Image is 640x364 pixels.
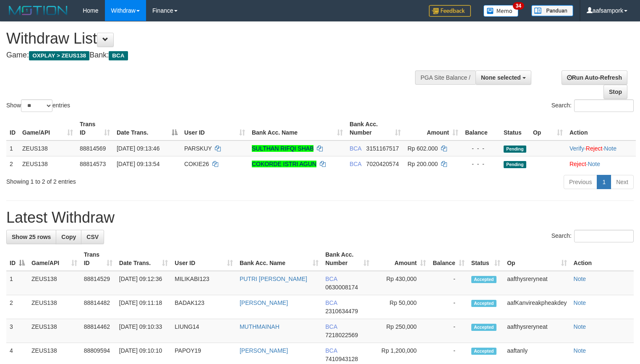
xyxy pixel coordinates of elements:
th: Balance: activate to sort column ascending [429,247,468,271]
th: User ID: activate to sort column ascending [171,247,236,271]
td: - [429,271,468,295]
span: Accepted [471,300,496,307]
td: 88814482 [81,295,116,319]
span: BCA [350,145,361,152]
a: [PERSON_NAME] [240,299,288,306]
span: [DATE] 09:13:54 [117,161,159,167]
th: Status [500,117,530,140]
a: CSV [81,230,104,244]
th: Bank Acc. Number: activate to sort column ascending [322,247,373,271]
th: ID [6,117,19,140]
span: Copy [61,234,76,240]
td: aafthysreryneat [504,271,570,295]
span: OXPLAY > ZEUS138 [29,51,89,60]
span: Accepted [471,324,496,331]
span: None selected [481,74,521,81]
h1: Latest Withdraw [6,209,634,226]
a: Previous [564,175,597,189]
th: Amount: activate to sort column ascending [404,117,462,140]
th: Bank Acc. Name: activate to sort column ascending [248,117,346,140]
td: aafKanvireakpheakdey [504,295,570,319]
span: BCA [325,323,337,330]
td: MILIKABI123 [171,271,236,295]
th: Trans ID: activate to sort column ascending [76,117,113,140]
span: Copy 2310634479 to clipboard [325,308,358,315]
td: [DATE] 09:10:33 [116,319,172,343]
span: Copy 7020420574 to clipboard [366,161,399,167]
span: BCA [350,161,361,167]
td: BADAK123 [171,295,236,319]
select: Showentries [21,99,52,112]
span: Accepted [471,276,496,283]
a: COKORDE ISTRI AGUN [252,161,316,167]
label: Search: [551,99,634,112]
span: PARSKUY [184,145,212,152]
th: Amount: activate to sort column ascending [373,247,429,271]
td: · · [566,140,636,156]
h4: Game: Bank: [6,51,418,60]
div: - - - [465,144,497,153]
img: panduan.png [531,5,573,16]
th: Status: activate to sort column ascending [468,247,504,271]
th: Date Trans.: activate to sort column descending [113,117,181,140]
input: Search: [574,99,634,112]
span: Copy 7410943128 to clipboard [325,356,358,362]
td: ZEUS138 [19,140,76,156]
a: Copy [56,230,81,244]
span: Pending [504,161,526,168]
div: PGA Site Balance / [415,70,475,85]
th: Action [566,117,636,140]
span: Rp 200.000 [408,161,438,167]
span: 88814569 [80,145,106,152]
th: Bank Acc. Number: activate to sort column ascending [346,117,404,140]
a: Reject [569,161,586,167]
a: MUTHMAINAH [240,323,280,330]
td: [DATE] 09:12:36 [116,271,172,295]
span: Accepted [471,348,496,355]
td: 2 [6,156,19,172]
td: ZEUS138 [19,156,76,172]
span: Copy 7218022569 to clipboard [325,332,358,338]
th: Game/API: activate to sort column ascending [19,117,76,140]
span: COKIE26 [184,161,209,167]
span: Show 25 rows [12,234,51,240]
img: MOTION_logo.png [6,4,70,17]
a: 1 [597,175,611,189]
img: Button%20Memo.svg [483,5,519,17]
td: aafthysreryneat [504,319,570,343]
a: Note [574,323,586,330]
th: Bank Acc. Name: activate to sort column ascending [236,247,322,271]
a: Run Auto-Refresh [562,70,627,85]
img: Feedback.jpg [429,5,471,17]
input: Search: [574,230,634,242]
a: Note [588,161,600,167]
label: Show entries [6,99,70,112]
td: 3 [6,319,28,343]
th: Op: activate to sort column ascending [504,247,570,271]
span: Copy 0630008174 to clipboard [325,284,358,291]
span: BCA [325,299,337,306]
a: PUTRI [PERSON_NAME] [240,276,307,282]
span: 88814573 [80,161,106,167]
td: 1 [6,140,19,156]
td: 88814529 [81,271,116,295]
label: Search: [551,230,634,242]
th: User ID: activate to sort column ascending [181,117,248,140]
span: Rp 602.000 [408,145,438,152]
span: CSV [86,234,99,240]
a: Next [611,175,634,189]
span: [DATE] 09:13:46 [117,145,159,152]
a: Stop [603,85,627,99]
td: ZEUS138 [28,271,81,295]
td: [DATE] 09:11:18 [116,295,172,319]
a: SULTHAN RIFQI SHAB [252,145,314,152]
span: 34 [513,2,524,10]
td: ZEUS138 [28,295,81,319]
th: ID: activate to sort column descending [6,247,28,271]
button: None selected [475,70,531,85]
div: Showing 1 to 2 of 2 entries [6,174,260,186]
td: - [429,319,468,343]
span: BCA [325,347,337,354]
td: 2 [6,295,28,319]
a: Note [604,145,616,152]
